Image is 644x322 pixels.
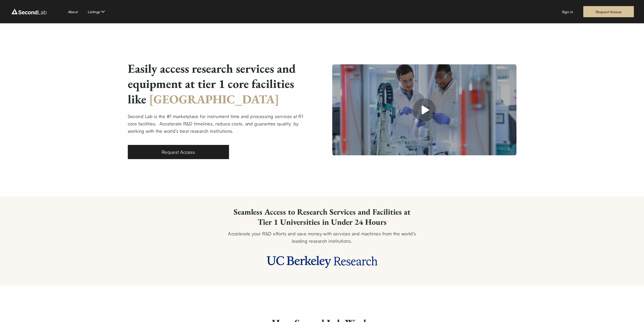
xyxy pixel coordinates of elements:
span: [GEOGRAPHIC_DATA] [149,91,279,107]
div: Second Lab is the #1 marketplace for instrument time and processing services at R1 core facilitie... [128,113,312,135]
img: UC Berkeley Research [259,245,385,275]
button: Listings [88,9,106,15]
img: logo [10,8,48,16]
div: Accelerate your R&D efforts and save money with services and machines from the world’s leading re... [226,230,418,245]
a: Request Access [128,145,229,159]
a: Request Access [583,6,634,17]
img: play [419,104,430,115]
h1: Easily access research services and equipment at tier 1 core facilities like [128,61,312,107]
h2: Seamless Access to Research Services and Facilities at Tier 1 Universities in Under 24 Hours [128,207,516,227]
a: About [68,9,78,14]
a: Sign in [562,9,573,14]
